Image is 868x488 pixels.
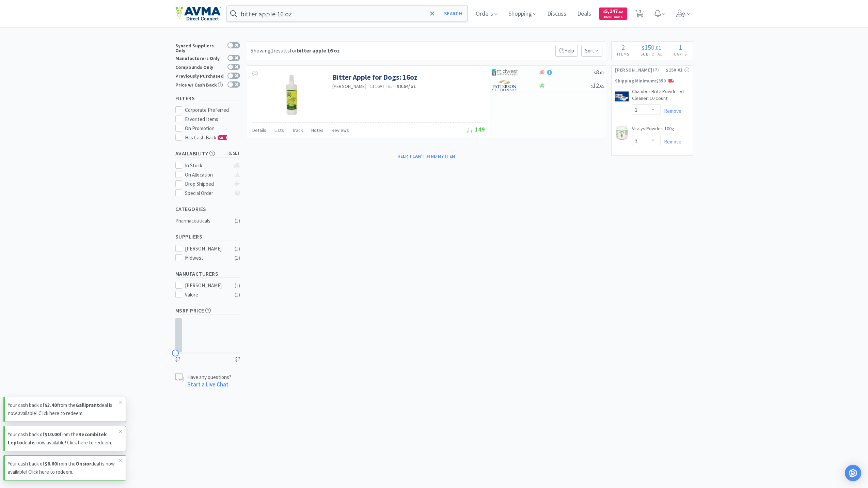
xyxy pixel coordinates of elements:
div: In Stock [185,162,230,170]
span: · [386,83,387,89]
img: e4e33dab9f054f5782a47901c742baa9_102.png [175,6,221,21]
div: [PERSON_NAME] [185,281,227,290]
div: ( 1 ) [235,254,240,262]
a: Bitter Apple for Dogs: 16oz [332,73,417,82]
span: $ [594,70,596,75]
h5: Manufacturers [175,270,240,278]
div: Valore [185,291,227,299]
div: Manufacturers Only [175,55,224,61]
div: ( 1 ) [235,291,240,299]
span: 1116AT [370,83,385,89]
span: Notes [311,127,323,133]
strong: $10.00 [45,431,60,438]
a: $5,247.62Cash Back [599,4,627,23]
span: Details [252,127,266,133]
div: . [635,44,668,51]
span: 5,247 [603,8,623,14]
span: 149 [467,125,485,133]
span: CB [218,136,225,140]
div: Compounds Only [175,64,224,70]
h4: Items [612,51,635,57]
img: f5e969b455434c6296c6d81ef179fa71_3.png [492,80,518,91]
h5: Availability [175,150,240,157]
a: [PERSON_NAME] [332,83,366,89]
span: Lists [274,127,284,133]
p: Your cash back of from the deal is now available! Click here to redeem. [8,430,119,447]
p: Have any questions? [187,373,231,381]
div: Favorited Items [185,115,240,123]
span: $7 [175,355,180,363]
a: Chamber Brite Powdered Cleaner: 10 Count [632,88,689,104]
img: ff8b1f86c83b42a69be06ecb04b78206_67817.jpeg [615,90,629,103]
span: 01 [656,44,661,51]
div: Previously Purchased [175,73,224,78]
h4: Carts [668,51,693,57]
a: Discuss [545,11,569,17]
strong: $0.54 / oz [397,83,416,89]
span: [PERSON_NAME] [615,66,652,74]
a: Remove [661,138,681,145]
span: Reviews [332,127,349,133]
div: Price w/ Cash Back [175,81,224,87]
span: 12 [591,81,604,89]
p: Help [555,45,578,57]
img: cd513c7df0e747d78eb9ebad30730ee1_73857.jpeg [615,126,629,140]
span: 150 [644,43,654,51]
span: 2 [621,43,625,51]
span: $7 [235,355,240,363]
h5: Suppliers [175,233,240,241]
span: from [388,84,396,89]
span: for [290,47,340,54]
a: Start a Live Chat [187,381,228,388]
h5: Categories [175,205,240,213]
a: Remove [661,108,681,114]
strong: Galliprant [76,402,99,408]
div: On Allocation [185,171,230,179]
div: Drop Shipped [185,180,230,188]
div: Open Intercom Messenger [845,465,861,481]
span: 8 [594,68,604,76]
button: Help, I can't find my item [393,150,460,162]
div: $150.01 [666,66,689,74]
img: 4dd14cff54a648ac9e977f0c5da9bc2e_5.png [492,67,518,77]
a: Deals [574,11,594,17]
input: Search by item, sku, manufacturer, ingredient, size... [227,6,468,21]
div: ( 1 ) [235,245,240,253]
div: Midwest [185,254,227,262]
p: Your cash back of from the deal is now available! Click here to redeem. [8,460,119,476]
span: · [367,83,369,89]
a: 2 [632,12,646,18]
span: Has Cash Back [185,134,227,141]
div: Pharmaceuticals [175,217,231,225]
div: [PERSON_NAME] [185,245,227,253]
span: $ [603,10,605,14]
span: Sort [581,45,602,57]
span: . 61 [599,70,604,75]
div: Special Order [185,189,230,197]
p: Shipping Minimum: $350 [612,78,693,85]
span: $ [642,44,644,51]
button: Search [439,6,467,21]
div: On Promotion [185,124,240,133]
span: ( 2 ) [652,66,666,73]
p: Your cash back of from the deal is now available! Click here to redeem. [8,401,119,417]
div: Showing 1 results [251,46,340,55]
span: Cash Back [603,15,623,20]
span: reset [227,150,240,157]
div: Synced Suppliers Only [175,42,224,53]
span: . 62 [618,10,623,14]
img: a03ca31bd12544b8a274faac5fe999af_136028.jpeg [269,73,314,117]
h5: Filters [175,94,240,102]
div: ( 1 ) [235,217,240,225]
div: Corporate Preferred [185,106,240,114]
span: Track [292,127,303,133]
span: . 65 [599,83,604,89]
strong: $6.60 [45,460,57,467]
strong: Onsior [76,460,91,467]
strong: bitter apple 16 oz [297,47,340,54]
div: ( 1 ) [235,281,240,290]
span: 1 [679,43,682,51]
strong: $3.40 [45,402,57,408]
h4: Subtotal [635,51,668,57]
a: Viralys Powder: 100g [632,125,674,135]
